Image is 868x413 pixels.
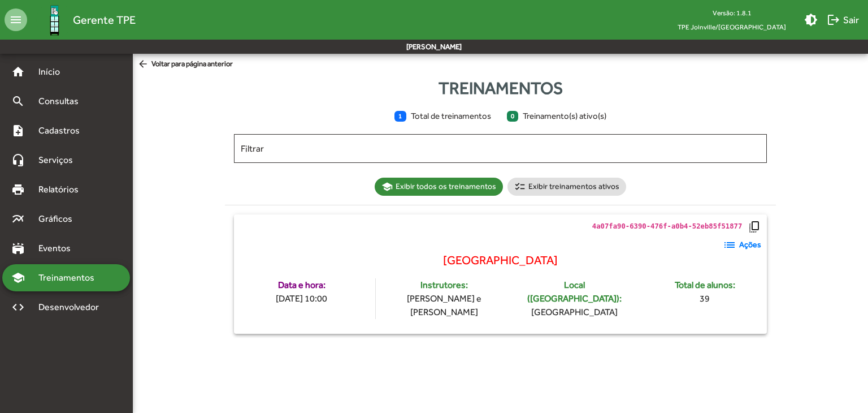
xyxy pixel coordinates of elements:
span: Sair [827,10,859,30]
strong: Ações [739,239,761,251]
span: TPE Joinville/[GEOGRAPHIC_DATA] [669,20,795,34]
div: 39 [700,292,710,306]
span: Gráficos [32,212,88,226]
div: [GEOGRAPHIC_DATA] [531,306,618,319]
span: Consultas [32,94,93,108]
div: Treinamentos [133,75,868,101]
div: Versão: 1.8.1 [669,6,795,20]
mat-icon: home [11,65,25,79]
span: Treinamentos [32,271,108,285]
mat-icon: multiline_chart [11,212,25,226]
span: Desenvolvedor [32,300,112,314]
a: Gerente TPE [27,2,136,38]
div: Instrutores: [420,278,468,292]
div: Data e hora: [278,278,325,292]
mat-icon: stadium [11,242,25,255]
span: Serviços [32,153,88,167]
mat-icon: logout [827,13,840,27]
span: Voltar para página anterior [137,58,233,71]
span: Eventos [32,242,86,255]
mat-icon: arrow_back [137,58,151,71]
span: Gerente TPE [73,11,136,29]
span: Relatórios [32,183,93,196]
div: [DATE] 10:00 [276,292,327,306]
mat-icon: headset_mic [11,153,25,167]
span: Cadastros [32,124,94,137]
code: 4a07fa90-6390-476f-a0b4-52eb85f51877 [592,221,743,231]
mat-icon: search [11,94,25,108]
mat-icon: copy_all [748,220,761,234]
mat-icon: print [11,183,25,196]
div: Local ([GEOGRAPHIC_DATA]): [518,278,631,306]
mat-icon: list [723,238,736,252]
mat-icon: school [11,271,25,285]
img: Logo [36,2,73,38]
span: Início [32,65,76,79]
mat-icon: menu [5,8,27,31]
button: Sair [822,10,863,30]
mat-chip: Exibir treinamentos ativos [507,178,626,196]
mat-icon: brightness_medium [804,13,818,27]
span: 0 [507,111,519,122]
mat-icon: school [381,181,393,192]
div: Total de alunos: [675,278,735,292]
span: [GEOGRAPHIC_DATA] [443,252,558,270]
span: Treinamento(s) ativo(s) [507,110,607,123]
mat-icon: note_add [11,124,25,137]
span: 1 [394,111,406,122]
mat-chip: Exibir todos os treinamentos [375,178,503,196]
mat-icon: checklist [514,181,526,192]
div: [PERSON_NAME] e [PERSON_NAME] [387,292,501,319]
span: Total de treinamentos [394,110,496,123]
mat-icon: code [11,300,25,314]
